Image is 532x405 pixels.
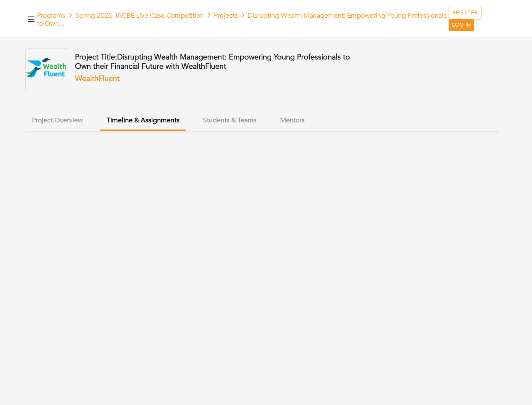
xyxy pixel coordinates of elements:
[75,11,204,20] a: Spring 2025: IACBE Live Case Competition
[25,48,68,91] img: WFSqHorz.png
[37,11,446,28] span: Disrupting Wealth Management: Empowering Young Professionals to Own...
[100,111,186,131] button: Timeline & Assignments
[273,111,311,130] button: Mentors
[75,53,356,71] h4: Project Title:
[196,111,263,130] button: Students & Teams
[214,11,238,20] a: Projects
[449,7,481,19] a: REGISTER
[449,19,474,31] a: LOG IN
[75,73,120,84] a: WealthFluent
[25,111,90,130] button: Project Overview
[37,11,65,20] a: Programs
[75,52,350,72] span: Disrupting Wealth Management: Empowering Young Professionals to Own their Financial Future with W...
